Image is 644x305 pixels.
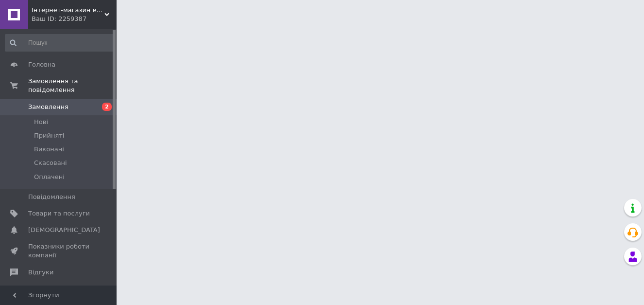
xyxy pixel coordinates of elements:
span: Виконані [34,145,64,154]
span: 2 [102,103,112,111]
span: Скасовані [34,159,67,167]
span: Відгуки [28,268,53,277]
span: Показники роботи компанії [28,242,90,260]
span: Нові [34,118,48,126]
span: Повідомлення [28,193,75,201]
span: Товари та послуги [28,209,90,218]
span: Інтернет-магазин electroinstrument-gretmarket [32,6,104,15]
span: Замовлення [28,103,68,111]
span: [DEMOGRAPHIC_DATA] [28,226,100,234]
span: Покупці [28,285,54,293]
span: Оплачені [34,173,65,181]
div: Ваш ID: 2259387 [32,15,117,23]
span: Головна [28,60,55,69]
span: Замовлення та повідомлення [28,77,117,94]
input: Пошук [5,34,115,52]
span: Прийняті [34,131,64,140]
